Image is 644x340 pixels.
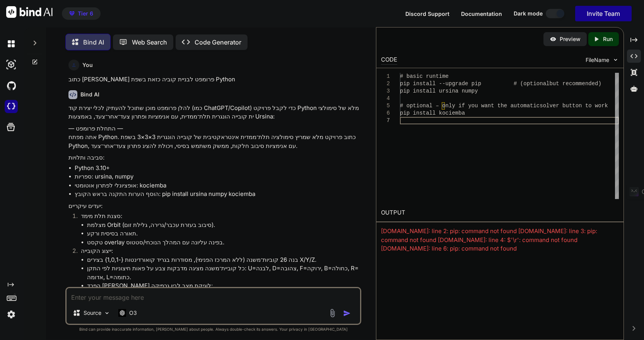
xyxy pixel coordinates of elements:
p: ייצוג הקובייה: [81,247,360,256]
div: 4 [381,95,390,102]
p: Preview [560,35,581,43]
p: סצנת תלת מימד: [81,212,360,221]
img: Pick Models [104,310,110,316]
div: 2 [381,80,390,88]
h2: OUTPUT [376,204,624,222]
button: Discord Support [405,10,449,18]
span: pip install --upgrade pip # (optional [400,81,549,87]
h6: Bind AI [80,91,99,98]
li: הפרד [PERSON_NAME] לוגיקת מצב לבין גרפיקה: [87,282,360,308]
p: Web Search [132,38,167,47]
span: solver button to work [540,103,608,109]
li: ספריות: ursina, numpy [75,172,360,181]
div: CODE [381,55,397,65]
li: תאורה בסיסית ורקע. [87,229,360,238]
h6: You [82,61,93,69]
p: — התחלת פרומפט — אתה מפתח Python. כתוב פרויקט מלא שמריץ סימולציה תלת־ממדית אינטראקטיבית של קובייה... [68,124,360,151]
span: # optional – only if you want the automatic [400,103,540,109]
li: טקסט overlay בפינה עליונה עם המהלך הנוכחי/סטטוס. [87,238,360,247]
img: settings [5,308,18,321]
span: FileName [586,56,609,64]
p: O3 [129,309,137,317]
p: Bind AI [83,38,104,47]
p: Code Generator [195,38,241,47]
div: 1 [381,73,390,80]
p: Bind can provide inaccurate information, [PERSON_NAME] about people. Always double-check its answ... [65,326,361,332]
li: Python 3.10+ [75,164,360,173]
img: darkAi-studio [5,58,18,71]
span: pip install ursina numpy [400,88,478,94]
li: הוסף הערות התקנה בראש הקובץ: pip install ursina numpy kociemba [75,190,360,199]
img: darkChat [5,37,18,50]
p: כתוב [PERSON_NAME] פרומפט לבניית קוביה כזאת בשפת Python [68,75,360,84]
span: # basic runtime [400,73,449,79]
li: כל קוביית־משנה מציגה מדבקות צבע על פאות חיצוניות לפי התקן: U=לבנה, D=צהובה, F=ירוקה, B=כחולה, R=א... [87,264,360,282]
img: cloudideIcon [5,100,18,113]
li: מצלמת Orbit (סיבוב בעזרת עכבר/גרירה, גלילת זום). [87,221,360,230]
div: [DOMAIN_NAME]: line 2: pip: command not found [DOMAIN_NAME]: line 3: pip: command not found [DOMA... [381,227,619,253]
p: סביבה ותלויות: [68,153,360,162]
p: להלן פרומפט מוכן שתוכל להעתיק לכלי יצירת קוד (כמו ChatGPT/Copilot) כדי לקבל פרויקט Python מלא של ... [68,104,360,121]
div: 5 [381,102,390,110]
span: but recommended) [549,81,601,87]
span: Tier 6 [78,10,93,17]
span: Discord Support [405,10,449,17]
button: Invite Team [575,6,632,21]
p: Run [603,35,613,43]
img: icon [343,309,351,317]
li: אופציונלי לפתרון אוטומטי: kociemba [75,181,360,190]
span: Documentation [461,10,502,17]
img: githubDark [5,79,18,92]
img: premium [69,11,75,16]
div: 3 [381,88,390,95]
img: attachment [328,309,337,318]
span: pip install kociemba [400,110,465,116]
img: preview [550,36,557,43]
button: premiumTier 6 [62,7,101,20]
p: Source [84,309,101,317]
p: יעדים עיקריים: [68,202,360,211]
div: 6 [381,110,390,117]
img: Bind AI [6,6,53,18]
img: O3 [118,309,126,316]
li: בנה 26 קוביות־משנה (ללא המרכז הפנימי), מסודרות בגריד קואורדינטות {-1,0,1} בצירים X/Y/Z. [87,256,360,264]
img: chevron down [612,57,619,63]
div: 7 [381,117,390,124]
button: Documentation [461,10,502,18]
span: Dark mode [514,10,543,17]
